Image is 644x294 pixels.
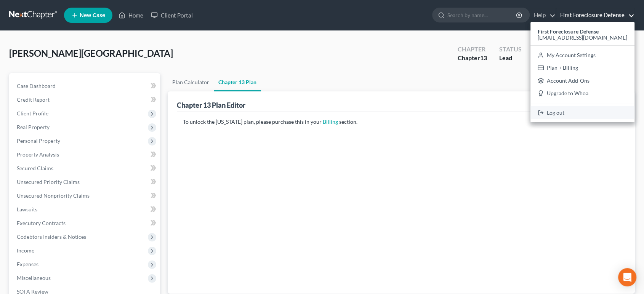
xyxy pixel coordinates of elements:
span: Income [17,247,34,254]
div: First Foreclosure Defense [530,22,634,122]
a: Credit Report [11,93,160,107]
span: To unlock the [US_STATE] plan, please purchase this in your [183,118,322,125]
a: First Foreclosure Defense [556,8,634,22]
div: Open Intercom Messenger [618,268,636,286]
span: Unsecured Nonpriority Claims [17,192,90,199]
span: Codebtors Insiders & Notices [17,233,86,240]
a: Upgrade to Whoa [530,87,634,100]
a: Plan Calculator [168,73,214,91]
input: Search by name... [447,8,517,22]
div: Chapter [458,45,487,54]
span: Case Dashboard [17,83,56,89]
a: Secured Claims [11,161,160,175]
a: Billing [323,118,338,125]
div: Status [499,45,522,54]
span: Real Property [17,124,50,130]
strong: First Foreclosure Defense [538,28,599,35]
a: Chapter 13 Plan [214,73,261,91]
a: Help [530,8,556,22]
span: 13 [480,54,487,61]
div: Chapter 13 Plan Editor [177,101,245,110]
span: Miscellaneous [17,275,51,281]
div: Lead [499,54,522,62]
a: Account Add-Ons [530,74,634,87]
span: Property Analysis [17,151,59,158]
a: Unsecured Nonpriority Claims [11,189,160,203]
span: Unsecured Priority Claims [17,179,80,185]
span: Client Profile [17,110,48,117]
a: Plan + Billing [530,61,634,74]
span: Personal Property [17,137,60,144]
span: Expenses [17,261,38,267]
a: Lawsuits [11,203,160,216]
a: Property Analysis [11,148,160,161]
span: Secured Claims [17,165,53,171]
a: Log out [530,106,634,119]
span: [PERSON_NAME][GEOGRAPHIC_DATA] [9,48,173,59]
span: Credit Report [17,96,50,103]
a: My Account Settings [530,49,634,62]
span: New Case [80,13,105,18]
span: Executory Contracts [17,220,66,226]
span: Lawsuits [17,206,37,213]
a: Case Dashboard [11,79,160,93]
div: Chapter [458,54,487,62]
a: Executory Contracts [11,216,160,230]
a: Client Portal [147,8,197,22]
a: Home [115,8,147,22]
span: section. [339,118,357,125]
span: [EMAIL_ADDRESS][DOMAIN_NAME] [538,34,627,41]
a: Unsecured Priority Claims [11,175,160,189]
